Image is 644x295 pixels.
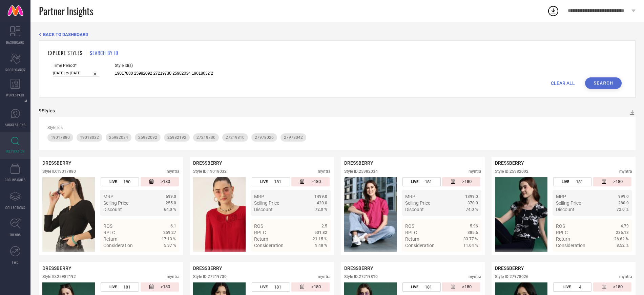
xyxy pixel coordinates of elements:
[167,274,180,279] div: myntra
[5,177,26,182] span: CDC INSIGHTS
[274,179,281,184] span: 181
[315,207,327,212] span: 72.0 %
[619,169,632,174] div: myntra
[405,223,414,229] span: ROS
[553,177,591,186] div: Number of days the style has been live on the platform
[252,177,290,186] div: Number of days the style has been live on the platform
[43,32,88,37] span: BACK TO DASHBOARD
[579,284,581,290] span: 4
[495,265,524,271] span: DRESSBERRY
[553,282,591,292] div: Number of days the style has been live on the platform
[164,243,176,248] span: 5.97 %
[6,92,25,97] span: WORKSPACE
[405,194,415,199] span: MRP
[193,160,222,166] span: DRESSBERRY
[576,179,583,184] span: 181
[318,274,331,279] div: myntra
[5,67,25,72] span: SCORECARDS
[556,243,585,248] span: Consideration
[255,135,274,140] span: 27978026
[226,135,245,140] span: 27219810
[442,282,480,292] div: Number of days since the style was first listed on the platform
[162,237,176,241] span: 17.13 %
[495,160,524,166] span: DRESSBERRY
[154,255,176,260] a: Details
[193,265,222,271] span: DRESSBERRY
[344,177,397,252] div: Click to view image
[318,169,331,174] div: myntra
[556,236,570,242] span: Return
[470,224,478,228] span: 5.96
[39,108,55,113] div: 9 Styles
[141,177,179,186] div: Number of days since the style was first listed on the platform
[42,274,76,279] div: Style ID: 25982192
[163,230,176,235] span: 259.27
[425,179,432,184] span: 181
[556,207,575,212] span: Discount
[305,255,327,260] a: Details
[344,265,373,271] span: DRESSBERRY
[411,180,418,184] span: LIVE
[109,180,117,184] span: LIVE
[193,169,227,174] div: Style ID: 19018032
[193,177,246,252] div: Click to view image
[468,201,478,205] span: 370.0
[167,169,180,174] div: myntra
[254,243,284,248] span: Consideration
[466,207,478,212] span: 74.0 %
[344,274,378,279] div: Style ID: 27219810
[617,243,629,248] span: 8.52 %
[617,207,629,212] span: 72.0 %
[614,255,629,260] span: Details
[115,70,213,77] input: Enter comma separated style ids e.g. 12345, 67890
[5,205,25,210] span: COLLECTIONS
[48,49,83,56] h1: EXPLORE STYLES
[254,236,268,242] span: Return
[402,282,441,292] div: Number of days the style has been live on the platform
[556,223,565,229] span: ROS
[593,282,631,292] div: Number of days since the style was first listed on the platform
[317,201,327,205] span: 420.0
[563,285,571,289] span: LIVE
[314,230,327,235] span: 501.82
[311,284,321,290] span: >180
[312,255,327,260] span: Details
[123,179,130,184] span: 180
[411,285,418,289] span: LIVE
[463,255,478,260] span: Details
[614,237,629,241] span: 26.62 %
[425,284,432,290] span: 181
[556,200,581,206] span: Selling Price
[260,285,268,289] span: LIVE
[103,194,113,199] span: MRP
[39,4,93,18] span: Partner Insights
[103,243,133,248] span: Consideration
[469,169,481,174] div: myntra
[39,32,636,37] div: Back TO Dashboard
[109,135,128,140] span: 25982034
[442,177,480,186] div: Number of days since the style was first listed on the platform
[613,179,623,185] span: >180
[463,243,478,248] span: 11.04 %
[53,70,100,77] input: Select time period
[495,177,547,252] div: Click to view image
[607,255,629,260] a: Details
[5,122,26,127] span: SUGGESTIONS
[618,201,629,205] span: 280.0
[562,180,569,184] span: LIVE
[166,201,176,205] span: 255.0
[51,135,70,140] span: 19017880
[315,243,327,248] span: 9.48 %
[170,224,176,228] span: 6.1
[463,237,478,241] span: 33.77 %
[344,169,378,174] div: Style ID: 25982034
[495,177,547,252] img: Style preview image
[321,224,327,228] span: 2.5
[254,207,273,212] span: Discount
[405,236,419,242] span: Return
[42,177,95,252] img: Style preview image
[254,230,266,235] span: RPLC
[196,135,215,140] span: 27219730
[161,255,176,260] span: Details
[252,282,290,292] div: Number of days the style has been live on the platform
